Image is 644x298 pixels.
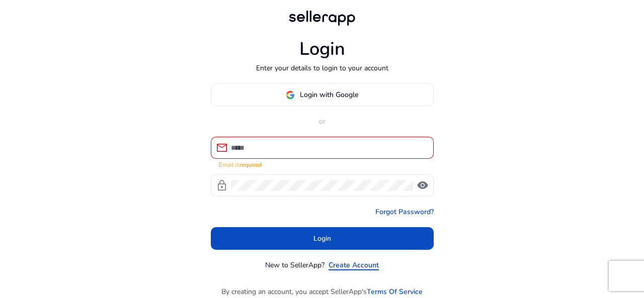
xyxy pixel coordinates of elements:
button: Login [211,227,434,250]
a: Terms Of Service [367,286,423,297]
a: Create Account [329,260,379,270]
span: Login [313,233,331,244]
a: Forgot Password? [375,207,434,217]
span: lock [216,179,228,191]
span: Login with Google [300,89,358,100]
p: New to SellerApp? [265,260,325,270]
button: Login with Google [211,83,434,106]
p: Enter your details to login to your account [256,63,388,73]
img: google-logo.svg [286,90,295,100]
mat-error: Email is [219,159,426,169]
span: mail [216,142,228,154]
span: visibility [417,179,429,191]
strong: required [239,161,262,169]
p: or [211,116,434,127]
h1: Login [299,38,345,60]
